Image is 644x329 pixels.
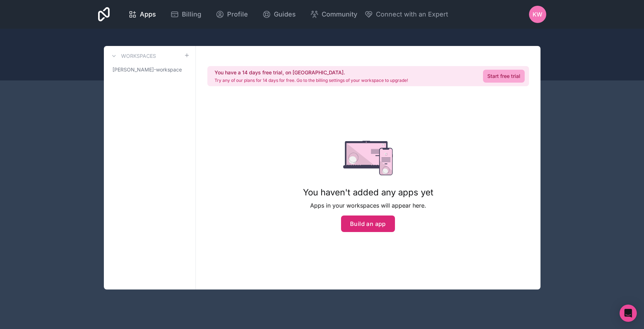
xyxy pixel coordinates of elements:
[210,6,254,22] a: Profile
[215,78,408,83] p: Try any of our plans for 14 days for free. Go to the billing settings of your workspace to upgrade!
[620,305,637,322] div: Open Intercom Messenger
[483,70,525,83] a: Start free trial
[322,9,357,19] span: Community
[182,9,201,19] span: Billing
[364,9,448,19] button: Connect with an Expert
[343,141,393,175] img: empty state
[110,63,190,76] a: [PERSON_NAME]-workspace
[165,6,207,22] a: Billing
[110,52,156,60] a: Workspaces
[215,69,408,76] h2: You have a 14 days free trial, on [GEOGRAPHIC_DATA].
[112,66,182,73] span: [PERSON_NAME]-workspace
[304,6,363,22] a: Community
[257,6,302,22] a: Guides
[274,9,296,19] span: Guides
[140,9,156,19] span: Apps
[376,9,448,19] span: Connect with an Expert
[121,52,156,60] h3: Workspaces
[227,9,248,19] span: Profile
[123,6,162,22] a: Apps
[341,216,395,232] button: Build an app
[533,10,542,19] span: KW
[303,201,433,210] p: Apps in your workspaces will appear here.
[303,187,433,198] h1: You haven't added any apps yet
